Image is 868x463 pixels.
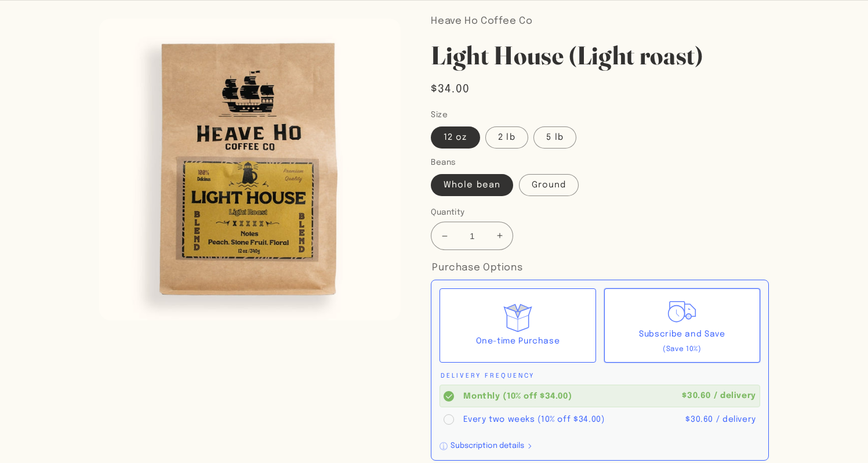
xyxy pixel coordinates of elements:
[431,109,449,121] legend: Size
[682,392,711,400] span: $30.60
[440,440,533,452] button: Subscription details
[663,346,701,353] span: (Save 10%)
[431,157,457,168] legend: Beans
[639,330,725,338] span: Subscribe and Save
[99,19,401,320] media-gallery: Gallery Viewer
[431,126,480,149] label: 12 oz
[519,174,579,196] label: Ground
[533,126,576,149] label: 5 lb
[440,371,536,382] legend: Delivery Frequency
[431,174,513,196] label: Whole bean
[685,415,713,424] span: $30.60
[463,390,677,402] div: Monthly (10% off $34.00)
[431,39,769,72] h1: Light House (Light roast)
[431,13,769,30] p: Heave Ho Coffee Co
[431,259,524,277] legend: Purchase Options
[451,442,524,450] div: Subscription details
[463,414,681,425] div: Every two weeks (10% off $34.00)
[431,207,656,218] label: Quantity
[485,126,528,149] label: 2 lb
[431,81,470,97] span: $34.00
[476,334,560,349] div: One-time Purchase
[714,392,756,400] span: / delivery
[716,415,756,424] span: / delivery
